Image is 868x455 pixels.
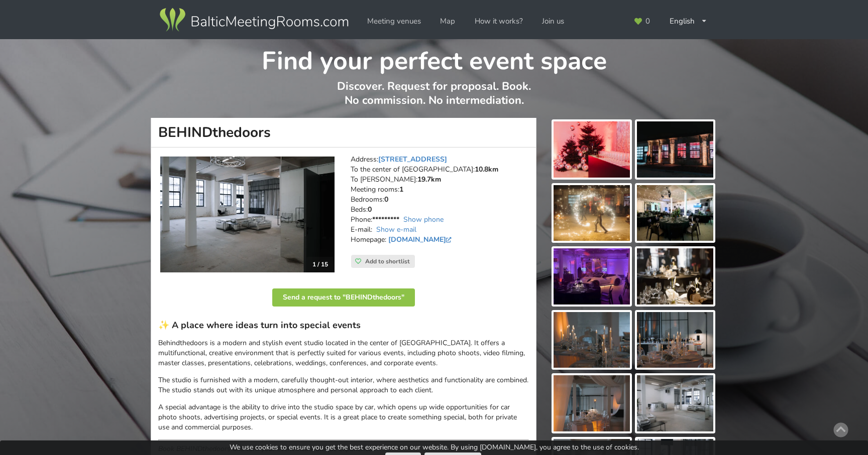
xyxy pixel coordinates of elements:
[399,185,403,194] strong: 1
[376,225,416,234] a: Show e-mail
[554,248,630,305] img: BEHINDthedoors | Riga | Event place - gallery picture
[554,185,630,241] img: BEHINDthedoors | Riga | Event place - gallery picture
[160,157,335,272] a: Celebration Hall | Riga | BEHINDthedoors 1 / 15
[365,257,410,265] span: Add to shortlist
[272,288,415,307] button: Send a request to "BEHINDthedoors"
[637,312,713,368] img: BEHINDthedoors | Riga | Event place - gallery picture
[468,12,530,31] a: How it works?
[403,215,444,224] a: Show phone
[475,165,498,174] strong: 10.8km
[151,39,717,77] h1: Find your perfect event space
[663,12,715,31] div: English
[306,257,334,272] div: 1 / 15
[384,195,388,204] strong: 0
[351,155,529,255] address: Address: To the center of [GEOGRAPHIC_DATA]: To [PERSON_NAME]: Meeting rooms: Bedrooms: Beds: Pho...
[158,320,529,331] h3: ✨ A place where ideas turn into special events
[158,338,529,368] p: Behindthedoors is a modern and stylish event studio located in the center of [GEOGRAPHIC_DATA]. I...
[151,118,536,147] h1: BEHINDthedoors
[554,121,630,178] img: BEHINDthedoors | Riga | Event place - gallery picture
[388,235,454,244] a: [DOMAIN_NAME]
[535,12,571,31] a: Join us
[158,6,350,34] img: Baltic Meeting Rooms
[645,18,650,25] span: 0
[637,121,713,178] img: BEHINDthedoors | Riga | Event place - gallery picture
[433,12,462,31] a: Map
[160,157,335,272] img: Celebration Hall | Riga | BEHINDthedoors
[637,185,713,241] img: BEHINDthedoors | Riga | Event place - gallery picture
[158,402,529,432] p: A special advantage is the ability to drive into the studio space by car, which opens up wide opp...
[151,79,717,118] p: Discover. Request for proposal. Book. No commission. No intermediation.
[360,12,428,31] a: Meeting venues
[368,205,372,214] strong: 0
[158,375,529,395] p: The studio is furnished with a modern, carefully thought-out interior, where aesthetics and funct...
[417,175,441,184] strong: 19.7km
[378,155,447,164] a: [STREET_ADDRESS]
[637,248,713,305] img: BEHINDthedoors | Riga | Event place - gallery picture
[554,375,630,431] img: BEHINDthedoors | Riga | Event place - gallery picture
[554,312,630,368] img: BEHINDthedoors | Riga | Event place - gallery picture
[637,375,713,431] img: BEHINDthedoors | Riga | Event place - gallery picture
